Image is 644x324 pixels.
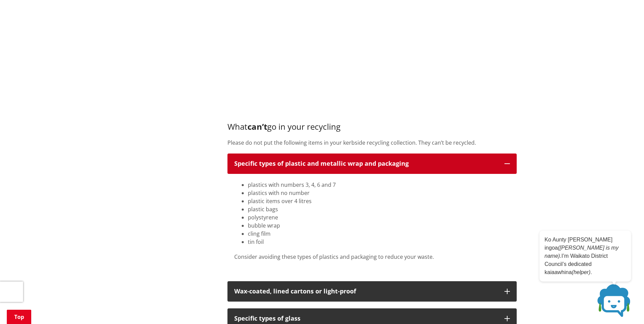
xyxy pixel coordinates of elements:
[248,221,510,230] li: bubble wrap
[7,310,31,324] a: Top
[248,213,510,221] li: polystyrene
[227,281,517,302] button: Wax-coated, lined cartons or light-proof
[545,245,619,259] em: ([PERSON_NAME] is my name).
[545,236,626,276] p: Ko Aunty [PERSON_NAME] ingoa I’m Waikato District Council’s dedicated kaiaawhina .
[227,154,517,174] button: Specific types of plastic and metallic wrap and packaging
[234,160,498,167] div: Specific types of plastic and metallic wrap and packaging
[248,189,510,197] li: plastics with no number
[227,122,517,132] h3: What go in your recycling
[248,205,510,213] li: plastic bags
[234,288,498,295] p: Wax-coated, lined cartons or light-proof
[234,253,510,261] p: Consider avoiding these types of plastics and packaging to reduce your waste.
[247,121,267,132] strong: can’t
[248,238,510,246] li: tin foil
[227,139,517,147] p: Please do not put the following items in your kerbside recycling collection. They can’t be recycled.
[248,230,510,238] li: cling film
[248,197,510,205] li: plastic items over 4 litres
[572,269,590,275] em: (helper)
[248,181,510,189] li: plastics with numbers 3, 4, 6 and 7
[234,315,498,322] p: Specific types of glass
